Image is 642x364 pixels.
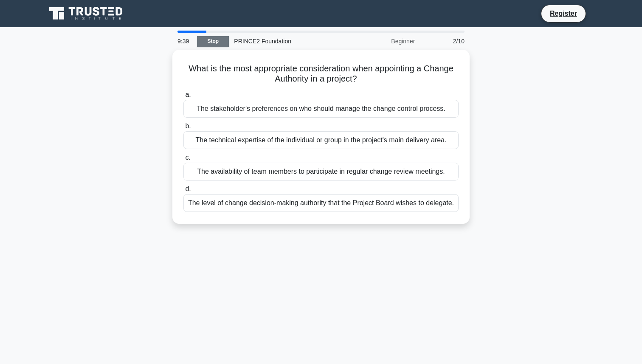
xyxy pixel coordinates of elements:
[185,91,191,98] span: a.
[420,33,470,50] div: 2/10
[172,33,197,50] div: 9:39
[197,36,229,47] a: Stop
[185,122,191,130] span: b.
[229,33,346,50] div: PRINCE2 Foundation
[185,185,191,192] span: d.
[183,131,459,149] div: The technical expertise of the individual or group in the project's main delivery area.
[545,8,582,19] a: Register
[183,100,459,118] div: The stakeholder's preferences on who should manage the change control process.
[346,33,420,50] div: Beginner
[183,163,459,181] div: The availability of team members to participate in regular change review meetings.
[185,154,190,161] span: c.
[183,63,459,85] h5: What is the most appropriate consideration when appointing a Change Authority in a project?
[183,194,459,212] div: The level of change decision-making authority that the Project Board wishes to delegate.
